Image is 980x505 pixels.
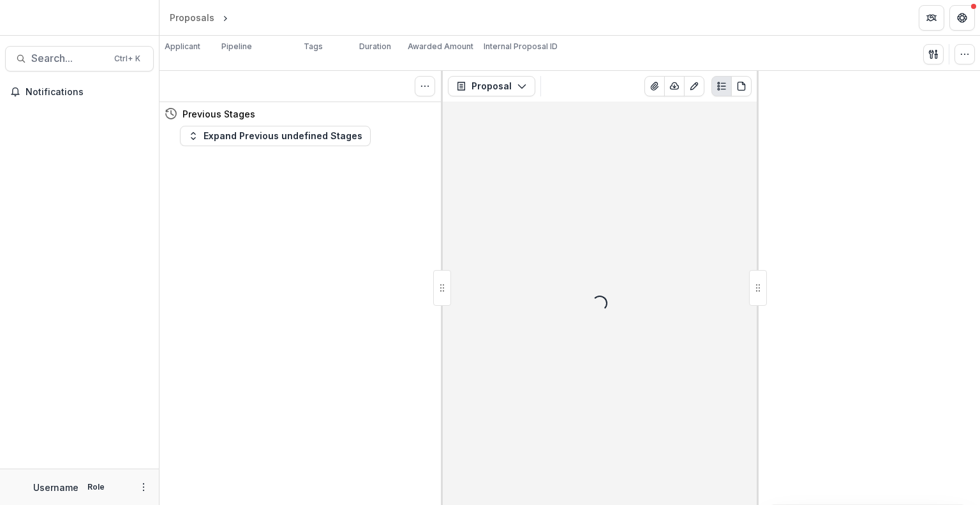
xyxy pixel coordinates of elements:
[84,481,108,493] p: Role
[448,76,535,96] button: Proposal
[221,41,252,52] p: Pipeline
[484,41,558,52] p: Internal Proposal ID
[165,41,200,52] p: Applicant
[919,5,944,31] button: Partners
[136,479,151,495] button: More
[5,82,154,102] button: Notifications
[165,8,219,27] a: Proposals
[33,481,78,494] p: Username
[31,52,107,64] span: Search...
[359,41,391,52] p: Duration
[684,76,704,96] button: Edit as form
[644,76,665,96] button: View Attached Files
[26,87,149,98] span: Notifications
[165,8,285,27] nav: breadcrumb
[182,107,255,121] h4: Previous Stages
[170,11,214,24] div: Proposals
[731,76,752,96] button: PDF view
[5,46,154,72] button: Search...
[180,126,371,146] button: Expand Previous undefined Stages
[415,76,435,96] button: Toggle View Cancelled Tasks
[408,41,473,52] p: Awarded Amount
[112,52,143,66] div: Ctrl + K
[949,5,975,31] button: Get Help
[711,76,732,96] button: Plaintext view
[304,41,323,52] p: Tags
